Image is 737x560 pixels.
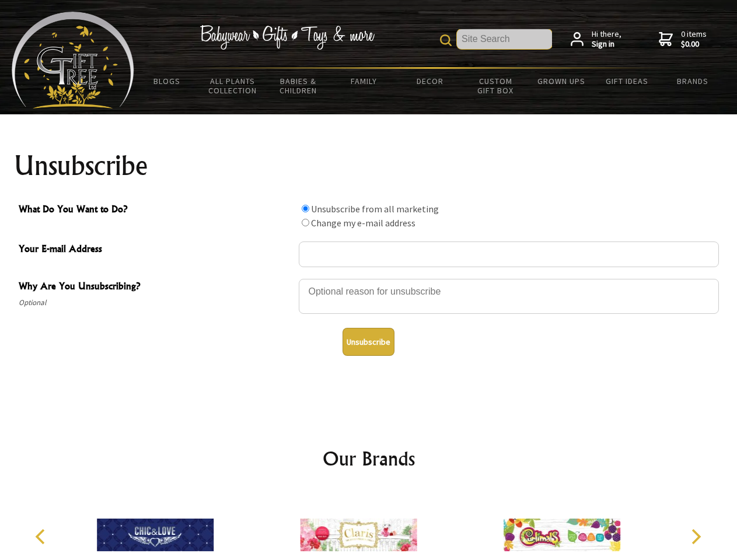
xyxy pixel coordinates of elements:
[571,29,621,50] a: Hi there,Sign in
[266,69,331,103] a: Babies & Children
[397,69,463,93] a: Decor
[660,69,726,93] a: Brands
[23,444,714,473] h2: Our Brands
[681,39,707,50] strong: $0.00
[200,25,375,50] img: Babywear - Gifts - Toys & more
[528,69,594,93] a: Grown Ups
[592,29,621,50] span: Hi there,
[594,69,660,93] a: Gift Ideas
[592,39,621,50] strong: Sign in
[659,29,707,50] a: 0 items$0.00
[19,202,293,219] span: What Do You Want to Do?
[311,203,439,215] label: Unsubscribe from all marketing
[681,29,707,50] span: 0 items
[19,296,293,310] span: Optional
[463,69,529,103] a: Custom Gift Box
[200,69,266,103] a: All Plants Collection
[134,69,200,93] a: BLOGS
[311,217,415,229] label: Change my e-mail address
[299,279,719,314] textarea: Why Are You Unsubscribing?
[302,205,309,212] input: What Do You Want to Do?
[14,152,724,180] h1: Unsubscribe
[457,29,552,49] input: Site Search
[29,524,55,549] button: Previous
[19,242,293,258] span: Your E-mail Address
[331,69,397,93] a: Family
[299,242,719,267] input: Your E-mail Address
[343,328,394,356] button: Unsubscribe
[302,219,309,226] input: What Do You Want to Do?
[440,34,452,46] img: product search
[683,524,708,549] button: Next
[19,279,293,296] span: Why Are You Unsubscribing?
[12,12,134,108] img: Babyware - Gifts - Toys and more...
